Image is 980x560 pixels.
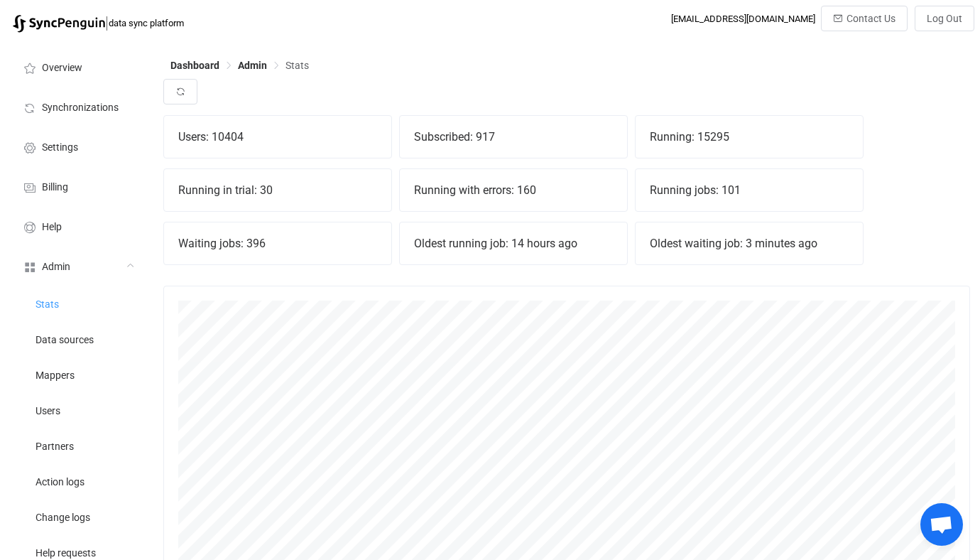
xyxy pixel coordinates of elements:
button: Contact Us [821,6,908,31]
span: Admin [42,262,70,273]
div: Waiting jobs: 396 [164,222,391,264]
div: Running in trial: 30 [164,169,391,211]
a: Help [7,206,149,246]
span: data sync platform [109,18,184,28]
div: Running with errors: 160 [400,169,627,211]
div: Running: 15295 [636,116,863,158]
a: Overview [7,47,149,87]
a: |data sync platform [13,13,184,33]
div: Users: 10404 [164,116,391,158]
span: Action logs [36,477,85,488]
div: Running jobs: 101 [636,169,863,211]
a: Synchronizations [7,87,149,126]
a: Settings [7,126,149,166]
span: Dashboard [170,60,219,71]
span: Settings [42,142,78,154]
span: Data sources [36,335,94,346]
img: syncpenguin.svg [13,15,105,33]
div: Open chat [920,503,963,546]
span: Stats [36,299,59,311]
a: Billing [7,166,149,206]
a: Partners [7,428,149,463]
div: Oldest waiting job: 3 minutes ago [636,222,863,264]
a: Mappers [7,357,149,392]
span: Overview [42,63,82,74]
a: Data sources [7,321,149,357]
span: Help [42,222,62,233]
span: Stats [285,60,309,71]
span: Billing [42,182,68,193]
a: Change logs [7,499,149,534]
span: Contact Us [846,13,895,24]
div: Breadcrumb [170,60,309,70]
span: Users [36,406,60,417]
div: [EMAIL_ADDRESS][DOMAIN_NAME] [671,14,815,24]
span: Log Out [927,13,962,24]
div: Oldest running job: 14 hours ago [400,222,627,264]
span: Synchronizations [42,102,119,114]
a: Stats [7,286,149,321]
div: Subscribed: 917 [400,116,627,158]
span: Help requests [36,548,96,559]
span: | [105,13,109,33]
button: Log Out [915,6,974,31]
span: Admin [238,60,267,71]
span: Change logs [36,512,90,524]
a: Action logs [7,463,149,499]
a: Users [7,392,149,428]
span: Partners [36,441,74,453]
span: Mappers [36,370,75,382]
